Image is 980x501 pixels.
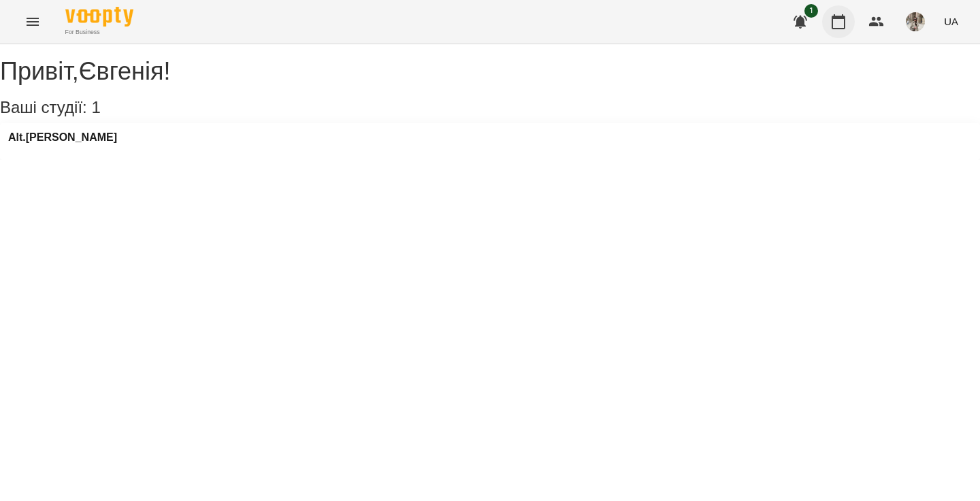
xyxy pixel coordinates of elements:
[8,131,117,144] a: Alt.[PERSON_NAME]
[944,14,958,29] span: UA
[91,98,100,116] span: 1
[906,12,925,31] img: 23b19a708ca7626d3d57947eddedb384.jpeg
[65,28,133,37] span: For Business
[65,7,133,27] img: Voopty Logo
[16,5,49,38] button: Menu
[938,9,964,34] button: UA
[804,4,818,18] span: 1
